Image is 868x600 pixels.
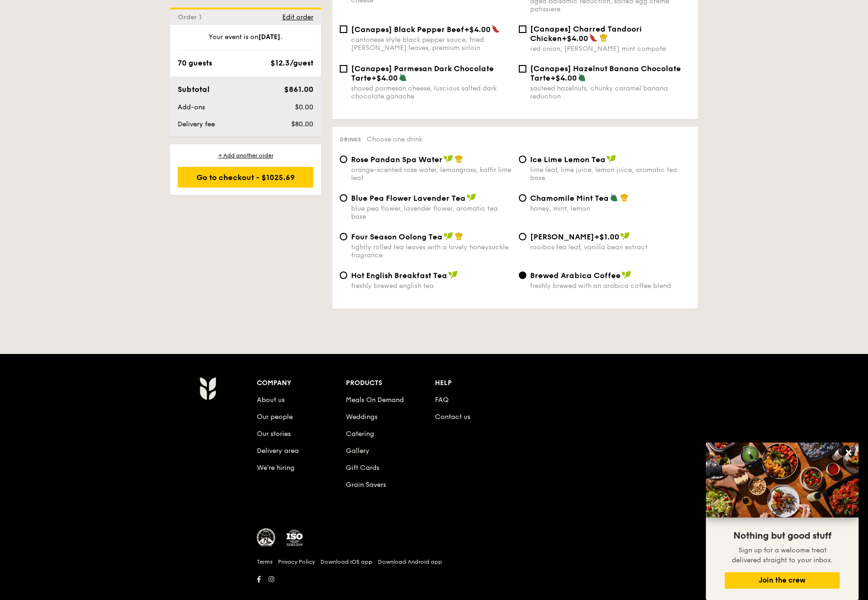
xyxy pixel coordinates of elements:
[340,156,347,163] input: Rose Pandan Spa Waterorange-scented rose water, lemongrass, kaffir lime leaf
[841,445,856,460] button: Close
[733,530,831,542] span: Nothing but good stuff
[467,193,476,202] img: icon-vegan.f8ff3823.svg
[163,586,705,593] h6: Revision
[291,120,313,128] span: $80.00
[178,103,205,111] span: Add-ons
[351,155,442,164] span: Rose Pandan Spa Water
[367,135,422,143] span: Choose one drink
[443,232,453,240] img: icon-vegan.f8ff3823.svg
[589,33,598,42] img: icon-spicy.37a8142b.svg
[178,152,313,159] div: + Add another order
[178,13,205,21] span: Order 1
[282,13,313,21] span: Edit order
[530,155,606,164] span: Ice Lime Lemon Tea
[519,156,526,163] input: Ice Lime Lemon Tealime leaf, lime juice, lemon juice, aromatic tea base
[399,73,407,82] img: icon-vegetarian.fe4039eb.svg
[732,546,833,564] span: Sign up for a welcome treat delivered straight to your inbox.
[340,194,347,202] input: Blue Pea Flower Lavender Teablue pea flower, lavender flower, aromatic tea base
[284,85,313,94] span: $861.00
[295,103,313,111] span: $0.00
[530,271,621,280] span: Brewed Arabica Coffee
[340,65,347,73] input: [Canapes] Parmesan Dark Chocolate Tarte+$4.00shaved parmesan cheese, luscious salted dark chocola...
[435,377,524,390] div: Help
[519,25,526,33] input: [Canapes] Charred Tandoori Chicken+$4.00red onion, [PERSON_NAME] mint compote
[340,136,361,143] span: Drinks
[346,464,379,472] a: Gift Cards
[443,155,453,163] img: icon-vegan.f8ff3823.svg
[257,396,285,404] a: About us
[346,430,374,438] a: Catering
[346,447,369,455] a: Gallery
[530,25,642,43] span: [Canapes] Charred Tandoori Chicken
[178,120,215,128] span: Delivery fee
[706,443,859,518] img: DSC07876-Edit02-Large.jpeg
[599,33,608,42] img: icon-chef-hat.a58ddaea.svg
[258,33,280,41] strong: [DATE]
[435,413,470,421] a: Contact us
[562,34,588,43] span: +$4.00
[550,74,577,82] span: +$4.00
[351,36,511,52] div: cantonese style black pepper sauce, fried [PERSON_NAME] leaves, premium sirloin
[351,25,464,34] span: [Canapes] Black Pepper Beef
[491,25,500,33] img: icon-spicy.37a8142b.svg
[257,377,346,390] div: Company
[351,166,511,182] div: orange-scented rose water, lemongrass, kaffir lime leaf
[351,84,511,100] div: shaved parmesan cheese, luscious salted dark chocolate ganache
[257,413,293,421] a: Our people
[257,447,299,455] a: Delivery area
[346,377,435,390] div: Products
[351,232,442,241] span: Four Season Oolong Tea
[351,243,511,259] div: tightly rolled tea leaves with a lovely honeysuckle fragrance
[606,155,616,163] img: icon-vegan.f8ff3823.svg
[455,232,463,240] img: icon-chef-hat.a58ddaea.svg
[620,193,629,202] img: icon-chef-hat.a58ddaea.svg
[340,271,347,279] input: Hot English Breakfast Teafreshly brewed english tea
[351,64,494,82] span: [Canapes] Parmesan Dark Chocolate Tarte
[199,377,216,400] img: AYc88T3wAAAABJRU5ErkJggg==
[285,528,304,547] img: ISO Certified
[725,572,840,589] button: Join the crew
[530,232,594,241] span: [PERSON_NAME]
[371,74,398,82] span: +$4.00
[257,528,276,547] img: MUIS Halal Certified
[351,282,511,290] div: freshly brewed english tea
[351,271,447,280] span: Hot English Breakfast Tea
[530,166,690,182] div: lime leaf, lime juice, lemon juice, aromatic tea base
[340,233,347,240] input: Four Season Oolong Teatightly rolled tea leaves with a lovely honeysuckle fragrance
[530,194,609,203] span: Chamomile Mint Tea
[346,396,404,404] a: Meals On Demand
[346,413,377,421] a: Weddings
[464,25,491,34] span: +$4.00
[257,558,272,566] a: Terms
[519,65,526,73] input: [Canapes] Hazelnut Banana Chocolate Tarte+$4.00sauteed hazelnuts, chunky caramel banana reduction
[270,58,313,69] div: $12.3/guest
[530,205,690,213] div: honey, mint, lemon
[455,155,463,163] img: icon-chef-hat.a58ddaea.svg
[530,243,690,251] div: rooibos tea leaf, vanilla bean extract
[278,558,315,566] a: Privacy Policy
[519,271,526,279] input: Brewed Arabica Coffeefreshly brewed with an arabica coffee blend
[351,205,511,221] div: blue pea flower, lavender flower, aromatic tea base
[340,25,347,33] input: [Canapes] Black Pepper Beef+$4.00cantonese style black pepper sauce, fried [PERSON_NAME] leaves, ...
[178,167,313,188] div: Go to checkout - $1025.69
[578,73,586,82] img: icon-vegetarian.fe4039eb.svg
[530,64,681,82] span: [Canapes] Hazelnut Banana Chocolate Tarte
[320,558,372,566] a: Download iOS app
[178,33,313,50] div: Your event is on .
[346,481,386,489] a: Grain Savers
[351,194,466,203] span: Blue Pea Flower Lavender Tea
[519,233,526,240] input: [PERSON_NAME]+$1.00rooibos tea leaf, vanilla bean extract
[530,282,690,290] div: freshly brewed with an arabica coffee blend
[378,558,442,566] a: Download Android app
[435,396,449,404] a: FAQ
[178,85,210,94] span: Subtotal
[530,84,690,100] div: sauteed hazelnuts, chunky caramel banana reduction
[257,430,291,438] a: Our stories
[519,194,526,202] input: Chamomile Mint Teahoney, mint, lemon
[257,464,295,472] a: We’re hiring
[448,271,458,279] img: icon-vegan.f8ff3823.svg
[594,232,619,241] span: +$1.00
[530,45,690,53] div: red onion, [PERSON_NAME] mint compote
[178,58,212,69] div: 70 guests
[622,271,631,279] img: icon-vegan.f8ff3823.svg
